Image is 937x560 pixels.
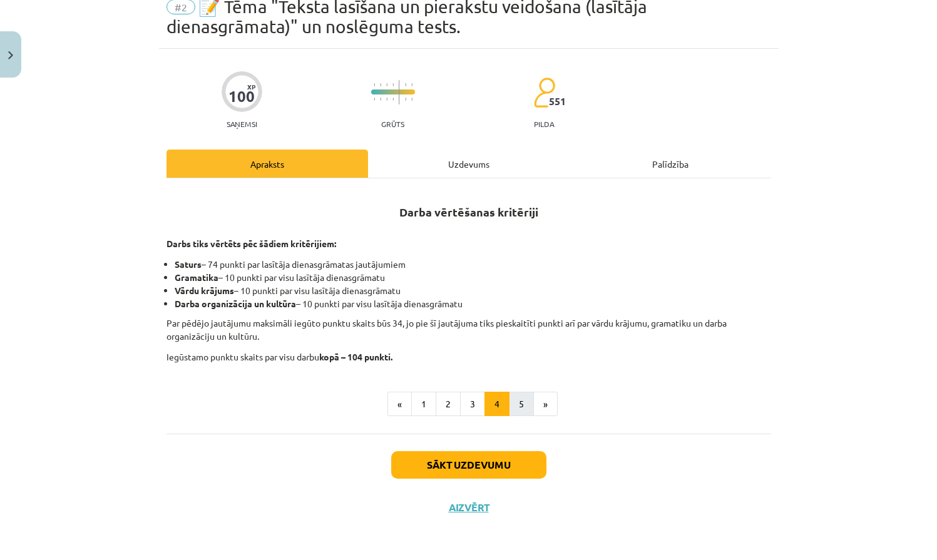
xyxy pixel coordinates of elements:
[392,83,394,86] img: icon-short-line-57e1e144782c952c97e751825c79c345078a6d821885a25fce030b3d8c18986b.svg
[175,258,202,270] strong: Saturs
[319,351,392,362] strong: kopā – 104 punkti.
[533,77,555,108] img: students-c634bb4e5e11cddfef0936a35e636f08e4e9abd3cc4e673bd6f9a4125e45ecb1.svg
[460,392,485,417] button: 3
[381,120,404,128] p: Grūts
[166,317,771,343] p: Par pēdējo jautājumu maksimāli iegūto punktu skaits būs 34, jo pie šī jautājuma tiks pieskaitīti ...
[166,350,771,364] p: Iegūstamo punktu skaits par visu darbu
[411,83,412,86] img: icon-short-line-57e1e144782c952c97e751825c79c345078a6d821885a25fce030b3d8c18986b.svg
[570,150,771,178] div: Palīdzība
[228,88,255,105] div: 100
[509,392,534,417] button: 5
[445,501,493,514] button: Aizvērt
[387,392,412,417] button: «
[411,392,436,417] button: 1
[175,258,771,271] li: – 74 punkti par lasītāja dienasgrāmatas jautājumiem
[380,83,381,86] img: icon-short-line-57e1e144782c952c97e751825c79c345078a6d821885a25fce030b3d8c18986b.svg
[175,297,771,310] li: – 10 punkti par visu lasītāja dienasgrāmatu
[374,83,375,86] img: icon-short-line-57e1e144782c952c97e751825c79c345078a6d821885a25fce030b3d8c18986b.svg
[405,83,406,86] img: icon-short-line-57e1e144782c952c97e751825c79c345078a6d821885a25fce030b3d8c18986b.svg
[436,392,461,417] button: 2
[166,150,368,178] div: Apraksts
[386,83,387,86] img: icon-short-line-57e1e144782c952c97e751825c79c345078a6d821885a25fce030b3d8c18986b.svg
[484,392,509,417] button: 4
[391,451,546,479] button: Sākt uzdevumu
[405,98,406,101] img: icon-short-line-57e1e144782c952c97e751825c79c345078a6d821885a25fce030b3d8c18986b.svg
[166,238,336,249] strong: Darbs tiks vērtēts pēc šādiem kritērijiem:
[368,150,570,178] div: Uzdevums
[399,205,538,219] strong: Darba vērtēšanas kritēriji
[175,298,296,309] strong: Darba organizācija un kultūra
[380,98,381,101] img: icon-short-line-57e1e144782c952c97e751825c79c345078a6d821885a25fce030b3d8c18986b.svg
[534,120,554,128] p: pilda
[166,392,771,417] nav: Page navigation example
[222,120,262,128] p: Saņemsi
[175,272,218,283] strong: Gramatika
[392,98,394,101] img: icon-short-line-57e1e144782c952c97e751825c79c345078a6d821885a25fce030b3d8c18986b.svg
[8,51,13,59] img: icon-close-lesson-0947bae3869378f0d4975bcd49f059093ad1ed9edebbc8119c70593378902aed.svg
[399,80,400,104] img: icon-long-line-d9ea69661e0d244f92f715978eff75569469978d946b2353a9bb055b3ed8787d.svg
[247,83,255,90] span: XP
[175,285,234,296] strong: Vārdu krājums
[386,98,387,101] img: icon-short-line-57e1e144782c952c97e751825c79c345078a6d821885a25fce030b3d8c18986b.svg
[411,98,412,101] img: icon-short-line-57e1e144782c952c97e751825c79c345078a6d821885a25fce030b3d8c18986b.svg
[533,392,558,417] button: »
[175,271,771,284] li: – 10 punkti par visu lasītāja dienasgrāmatu
[549,96,566,107] span: 551
[374,98,375,101] img: icon-short-line-57e1e144782c952c97e751825c79c345078a6d821885a25fce030b3d8c18986b.svg
[175,284,771,297] li: – 10 punkti par visu lasītāja dienasgrāmatu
